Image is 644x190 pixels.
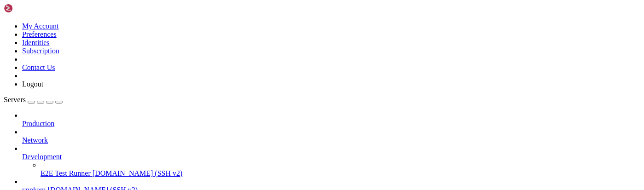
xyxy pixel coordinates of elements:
[41,169,640,178] a: E2E Test Runner [DOMAIN_NAME] (SSH v2)
[4,66,524,74] x-row: client.close()
[4,98,524,105] x-row: Python 3.10.5 (main, [DATE] 10:42:29) [GCC 10.2.1 20210110] on linux
[22,47,59,55] a: Subscription
[4,90,524,98] x-row: root@25a3a1673f72:/vpnkamchatka# python manage.py shell
[4,96,26,104] span: Servers
[22,120,640,128] a: Production
[22,144,640,178] li: Development
[4,4,57,13] img: Shellngn
[19,121,23,129] div: (4, 15)
[22,80,43,88] a: Logout
[22,128,640,144] li: Network
[4,58,524,66] x-row: finally:
[22,136,48,144] span: Network
[4,113,524,121] x-row: (InteractiveConsole)
[93,169,183,177] span: [DOMAIN_NAME] (SSH v2)
[22,39,50,46] a: Identities
[4,121,524,129] x-row: >>>
[22,153,62,161] span: Development
[22,111,640,128] li: Production
[4,4,339,11] span: raise Exception(f"Команда завершилась с ошибкой (exit code {exit_status}): {error_output}")
[4,51,524,58] x-row: raise
[4,82,524,90] x-row: root@25a3a1673f72:/vpnkamchatka/bot# cd ..
[41,169,91,177] span: E2E Test Runner
[4,35,524,43] x-row: except Exception as e:
[4,43,524,51] x-row: [DOMAIN_NAME](f"
[4,96,63,104] a: Servers
[22,153,640,161] a: Development
[63,43,70,51] span: ❌
[63,19,70,27] span: ✅
[22,136,640,144] a: Network
[70,43,284,50] span: Ошибка при перезапуске контейнера на сервере {host}: {e}")
[22,22,59,30] a: My Account
[4,105,524,113] x-row: Type "help", "copyright", "credits" or "license" for more information.
[22,120,54,127] span: Production
[41,161,640,178] li: E2E Test Runner [DOMAIN_NAME] (SSH v2)
[22,63,55,71] a: Contact Us
[4,19,524,27] x-row: [DOMAIN_NAME](f"
[22,30,57,38] a: Preferences
[70,19,306,27] span: Контейнер 'amnezia-awg' на сервере {host} успешно перезапущен.")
